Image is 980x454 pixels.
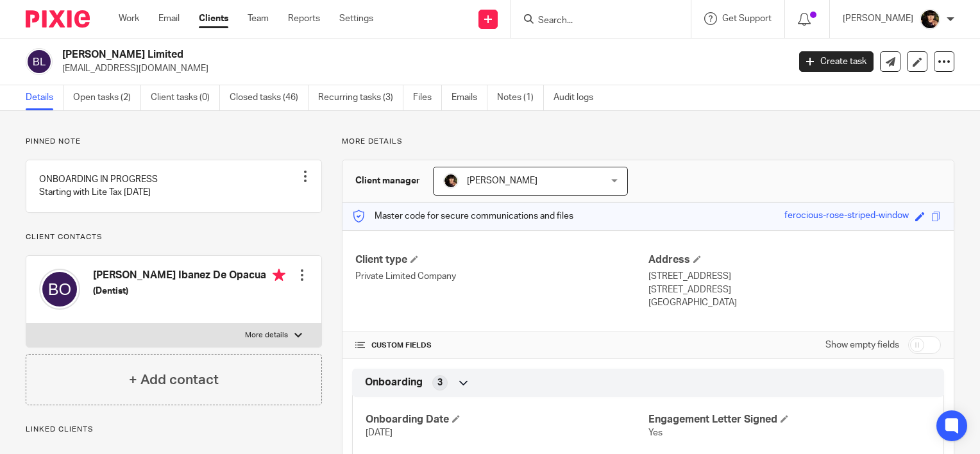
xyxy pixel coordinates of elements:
h4: Onboarding Date [366,413,648,426]
h2: [PERSON_NAME] Limited [62,48,636,62]
span: Yes [648,428,663,437]
p: More details [342,137,954,147]
a: Open tasks (2) [73,85,141,110]
h3: Client manager [355,174,420,187]
span: Onboarding [365,376,423,389]
p: [STREET_ADDRESS] [648,270,941,283]
p: Linked clients [26,425,322,435]
i: Primary [273,269,285,282]
input: Search [537,15,652,27]
p: Client contacts [26,232,322,242]
img: svg%3E [39,269,80,310]
h4: Client type [355,253,648,267]
a: Clients [199,12,228,25]
h4: Address [648,253,941,267]
span: [DATE] [366,428,393,437]
span: 3 [437,376,443,389]
p: [EMAIL_ADDRESS][DOMAIN_NAME] [62,62,780,75]
p: Private Limited Company [355,270,648,283]
a: Audit logs [553,85,603,110]
a: Reports [288,12,320,25]
div: ferocious-rose-striped-window [784,209,909,224]
a: Recurring tasks (3) [318,85,403,110]
h5: (Dentist) [93,285,285,298]
p: [PERSON_NAME] [843,12,913,25]
p: [GEOGRAPHIC_DATA] [648,296,941,309]
a: Emails [452,85,487,110]
h4: + Add contact [129,370,219,390]
p: More details [245,330,288,340]
p: Master code for secure communications and files [352,210,573,223]
p: Pinned note [26,137,322,147]
img: Pixie [26,10,90,28]
img: 20210723_200136.jpg [443,173,459,189]
a: Details [26,85,63,110]
h4: [PERSON_NAME] Ibanez De Opacua [93,269,285,285]
a: Notes (1) [497,85,544,110]
a: Create task [799,51,874,72]
a: Client tasks (0) [151,85,220,110]
a: Files [413,85,442,110]
a: Email [158,12,180,25]
span: [PERSON_NAME] [467,176,537,185]
label: Show empty fields [825,339,899,351]
p: [STREET_ADDRESS] [648,283,941,296]
img: 20210723_200136.jpg [920,9,940,29]
a: Settings [339,12,373,25]
a: Team [248,12,269,25]
a: Work [119,12,139,25]
h4: Engagement Letter Signed [648,413,931,426]
img: svg%3E [26,48,53,75]
a: Closed tasks (46) [230,85,308,110]
span: Get Support [722,14,772,23]
h4: CUSTOM FIELDS [355,340,648,351]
